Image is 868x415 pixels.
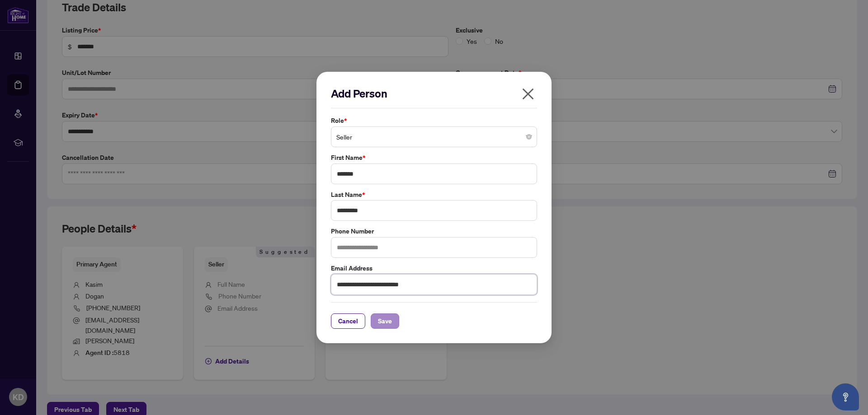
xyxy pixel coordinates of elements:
[832,383,859,410] button: Open asap
[526,134,532,140] span: close-circle
[331,190,537,200] label: Last Name
[378,314,392,328] span: Save
[338,314,358,328] span: Cancel
[331,226,537,236] label: Phone Number
[331,263,537,273] label: Email Address
[371,313,399,329] button: Save
[331,116,537,126] label: Role
[331,313,365,329] button: Cancel
[331,86,537,101] h2: Add Person
[521,87,535,101] span: close
[336,128,532,145] span: Seller
[331,153,537,163] label: First Name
